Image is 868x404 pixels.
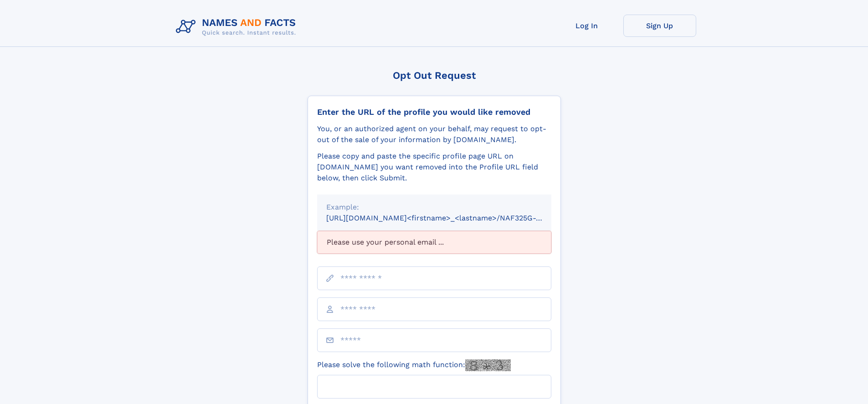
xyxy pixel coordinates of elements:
label: Please solve the following math function: [317,359,511,371]
div: Enter the URL of the profile you would like removed [317,107,551,117]
div: Please copy and paste the specific profile page URL on [DOMAIN_NAME] you want removed into the Pr... [317,151,551,184]
a: Log In [550,15,623,37]
img: Logo Names and Facts [172,15,303,39]
small: [URL][DOMAIN_NAME]<firstname>_<lastname>/NAF325G-xxxxxxxx [326,214,569,222]
div: Please use your personal email ... [317,231,551,254]
div: Opt Out Request [308,70,561,81]
div: You, or an authorized agent on your behalf, may request to opt-out of the sale of your informatio... [317,123,551,145]
a: Sign Up [623,15,696,37]
div: Example: [326,202,542,213]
